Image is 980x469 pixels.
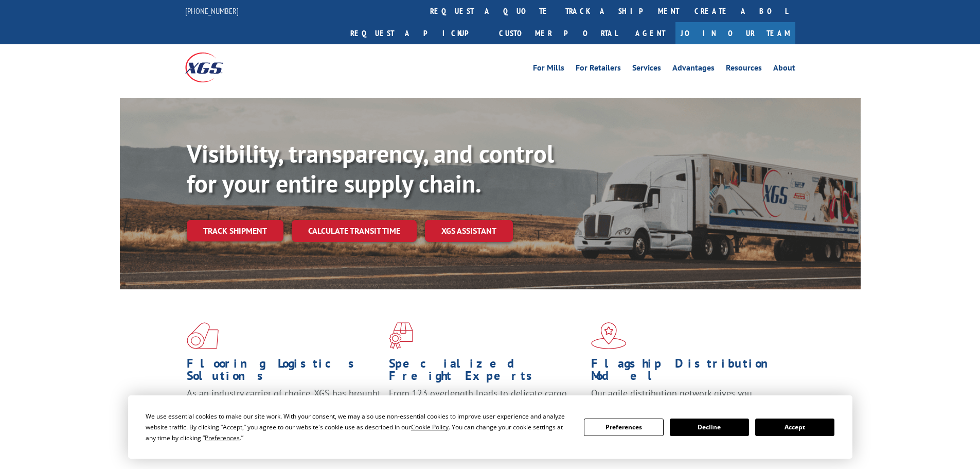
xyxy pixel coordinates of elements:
[187,387,381,424] span: As an industry carrier of choice, XGS has brought innovation and dedication to flooring logistics...
[584,419,663,436] button: Preferences
[591,322,627,349] img: xgs-icon-flagship-distribution-model-red
[726,64,762,75] a: Resources
[591,387,780,411] span: Our agile distribution network gives you nationwide inventory management on demand.
[632,64,661,75] a: Services
[672,64,715,75] a: Advantages
[187,137,554,199] b: Visibility, transparency, and control for your entire supply chain.
[670,419,749,436] button: Decline
[675,22,795,44] a: Join Our Team
[591,357,786,387] h1: Flagship Distribution Model
[185,6,239,16] a: [PHONE_NUMBER]
[146,411,572,443] div: We use essential cookies to make our site work. With your consent, we may also use non-essential ...
[389,387,583,433] p: From 123 overlength loads to delicate cargo, our experienced staff knows the best way to move you...
[292,220,417,242] a: Calculate transit time
[128,395,852,459] div: Cookie Consent Prompt
[343,22,491,44] a: Request a pickup
[389,357,583,387] h1: Specialized Freight Experts
[187,357,381,387] h1: Flooring Logistics Solutions
[491,22,625,44] a: Customer Portal
[625,22,675,44] a: Agent
[187,220,283,241] a: Track shipment
[205,433,240,442] span: Preferences
[576,64,621,75] a: For Retailers
[411,423,449,431] span: Cookie Policy
[533,64,564,75] a: For Mills
[187,322,219,349] img: xgs-icon-total-supply-chain-intelligence-red
[755,419,834,436] button: Accept
[425,220,513,242] a: XGS ASSISTANT
[389,322,413,349] img: xgs-icon-focused-on-flooring-red
[773,64,795,75] a: About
